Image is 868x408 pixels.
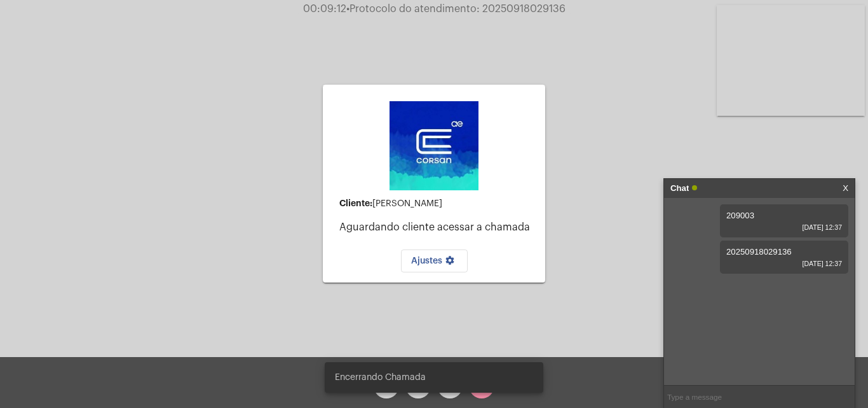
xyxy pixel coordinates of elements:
[670,179,689,198] strong: Chat
[726,223,842,231] span: [DATE] 12:37
[401,250,468,272] button: Ajustes
[339,199,535,209] div: [PERSON_NAME]
[339,199,372,208] strong: Cliente:
[335,371,426,384] span: Encerrando Chamada
[346,4,349,14] span: •
[442,255,458,271] mat-icon: settings
[411,257,458,265] span: Ajustes
[692,185,697,190] span: Online
[390,101,478,190] img: d4669ae0-8c07-2337-4f67-34b0df7f5ae4.jpeg
[726,247,792,257] span: 20250918029136
[303,4,346,14] span: 00:09:12
[339,222,535,233] p: Aguardando cliente acessar a chamada
[843,179,848,198] a: X
[346,4,566,14] span: Protocolo do atendimento: 20250918029136
[726,211,754,220] span: 209003
[726,260,842,267] span: [DATE] 12:37
[664,386,855,408] input: Type a message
